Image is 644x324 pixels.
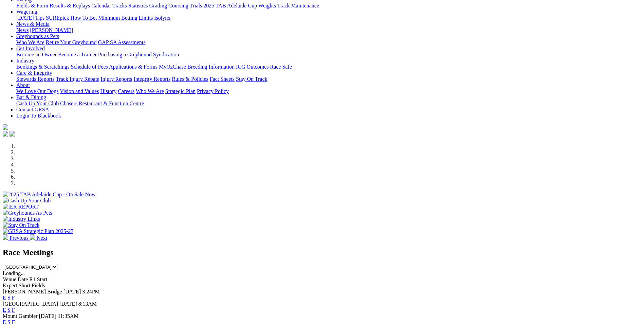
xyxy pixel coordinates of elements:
a: [PERSON_NAME] [30,27,73,33]
a: Track Injury Rebate [56,76,99,82]
a: Minimum Betting Limits [98,15,153,21]
span: Previous [10,235,29,241]
span: Next [37,235,47,241]
a: Rules & Policies [172,76,208,82]
a: Who We Are [136,88,164,94]
a: Applications & Forms [109,64,158,70]
div: Bar & Dining [16,101,641,107]
a: Statistics [128,3,148,8]
span: Fields [32,283,45,288]
a: Stay On Track [236,76,267,82]
span: [DATE] [59,301,77,307]
a: Race Safe [270,64,292,70]
img: chevron-right-pager-white.svg [30,234,35,240]
a: Wagering [16,9,37,15]
img: twitter.svg [10,131,15,137]
span: R1 Start [29,276,47,282]
a: Chasers Restaurant & Function Centre [60,101,144,106]
span: [GEOGRAPHIC_DATA] [3,301,58,307]
a: About [16,82,30,88]
a: Integrity Reports [133,76,170,82]
span: Date [18,276,28,282]
a: SUREpick [46,15,69,21]
a: Calendar [91,3,111,8]
a: MyOzChase [159,64,186,70]
img: Cash Up Your Club [3,198,51,204]
div: Wagering [16,15,641,21]
img: 2025 TAB Adelaide Cup - On Sale Now [3,192,96,198]
img: facebook.svg [3,131,8,137]
a: Retire Your Greyhound [46,39,97,45]
img: GRSA Strategic Plan 2025-27 [3,228,73,234]
a: Coursing [168,3,188,8]
a: Bookings & Scratchings [16,64,69,70]
a: We Love Our Dogs [16,88,58,94]
div: Care & Integrity [16,76,641,82]
a: ICG Outcomes [236,64,269,70]
span: 3:24PM [82,289,100,294]
div: About [16,88,641,94]
span: Short [19,283,31,288]
a: History [100,88,116,94]
a: Weights [258,3,276,8]
a: E [3,307,6,313]
span: [DATE] [39,313,57,319]
a: Become an Owner [16,52,57,57]
a: Injury Reports [100,76,132,82]
a: E [3,295,6,301]
a: S [7,307,11,313]
a: News & Media [16,21,50,27]
h2: Race Meetings [3,248,641,257]
a: Become a Trainer [58,52,97,57]
div: Racing [16,3,641,9]
a: Purchasing a Greyhound [98,52,152,57]
a: Track Maintenance [277,3,319,8]
img: Industry Links [3,216,40,222]
span: 11:35AM [58,313,79,319]
a: Vision and Values [60,88,99,94]
a: Previous [3,235,30,241]
img: Stay On Track [3,222,39,228]
a: Bar & Dining [16,94,46,100]
img: IER REPORT [3,204,39,210]
div: News & Media [16,27,641,33]
a: Contact GRSA [16,107,49,112]
a: Stewards Reports [16,76,54,82]
a: Who We Are [16,39,44,45]
a: [DATE] Tips [16,15,44,21]
a: Privacy Policy [197,88,229,94]
div: Get Involved [16,52,641,58]
a: Fields & Form [16,3,48,8]
div: Industry [16,64,641,70]
a: GAP SA Assessments [98,39,146,45]
a: Login To Blackbook [16,113,61,119]
span: [DATE] [63,289,81,294]
a: Trials [189,3,202,8]
a: Fact Sheets [210,76,235,82]
a: Strategic Plan [165,88,196,94]
a: Schedule of Fees [71,64,108,70]
a: News [16,27,29,33]
a: Greyhounds as Pets [16,33,59,39]
span: 8:13AM [78,301,97,307]
a: Breeding Information [187,64,235,70]
img: logo-grsa-white.png [3,124,8,130]
a: F [12,307,15,313]
a: Grading [149,3,167,8]
a: Next [30,235,47,241]
img: Greyhounds As Pets [3,210,52,216]
a: Results & Replays [50,3,90,8]
a: 2025 TAB Adelaide Cup [203,3,257,8]
span: Venue [3,276,16,282]
span: [PERSON_NAME] Bridge [3,289,62,294]
a: F [12,295,15,301]
a: Isolynx [154,15,170,21]
a: How To Bet [71,15,97,21]
a: S [7,295,11,301]
a: Care & Integrity [16,70,52,76]
a: Careers [118,88,134,94]
a: Tracks [112,3,127,8]
a: Get Involved [16,46,45,51]
a: Cash Up Your Club [16,101,59,106]
img: chevron-left-pager-white.svg [3,234,8,240]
